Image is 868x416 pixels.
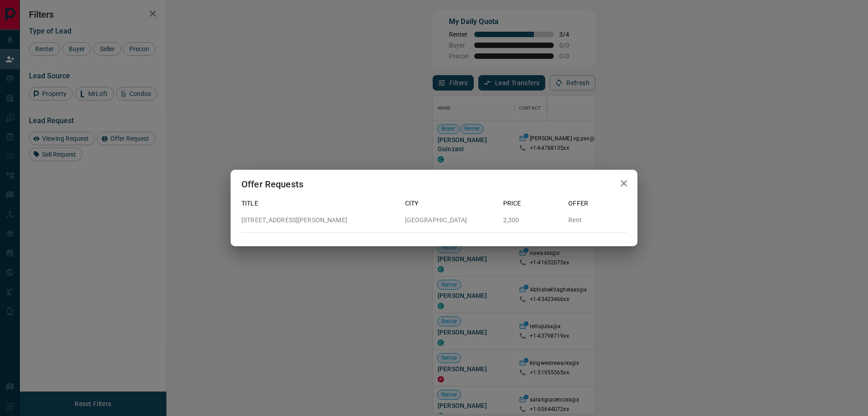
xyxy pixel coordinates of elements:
p: City [405,199,496,208]
h2: Offer Requests [231,170,314,199]
p: [GEOGRAPHIC_DATA] [405,215,496,225]
p: Title [241,199,398,208]
p: Rent [568,215,627,225]
p: [STREET_ADDRESS][PERSON_NAME] [241,215,398,225]
p: Price [503,199,561,208]
p: 2,300 [503,215,561,225]
p: Offer [568,199,627,208]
